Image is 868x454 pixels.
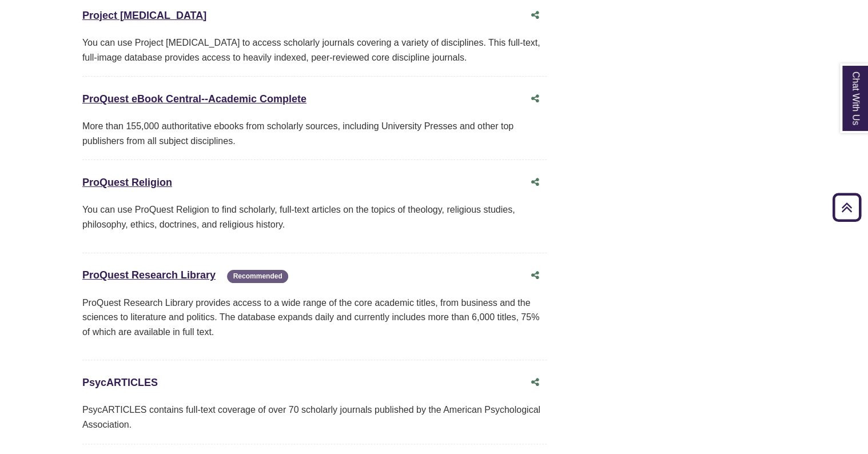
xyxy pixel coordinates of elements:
a: Project [MEDICAL_DATA] [82,10,206,21]
p: ProQuest Research Library provides access to a wide range of the core academic titles, from busin... [82,296,547,340]
a: Back to Top [829,200,865,215]
div: More than 155,000 authoritative ebooks from scholarly sources, including University Presses and o... [82,119,547,148]
div: PsycARTICLES contains full-text coverage of over 70 scholarly journals published by the American ... [82,403,547,432]
a: PsycARTICLES [82,377,158,388]
a: ProQuest Research Library [82,269,216,281]
button: Share this database [524,88,547,110]
button: Share this database [524,172,547,193]
div: You can use Project [MEDICAL_DATA] to access scholarly journals covering a variety of disciplines... [82,35,547,65]
button: Share this database [524,5,547,26]
a: ProQuest Religion [82,177,172,188]
span: Recommended [227,270,288,283]
button: Share this database [524,265,547,286]
button: Share this database [524,372,547,393]
a: ProQuest eBook Central--Academic Complete [82,93,306,105]
p: You can use ProQuest Religion to find scholarly, full-text articles on the topics of theology, re... [82,202,547,232]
